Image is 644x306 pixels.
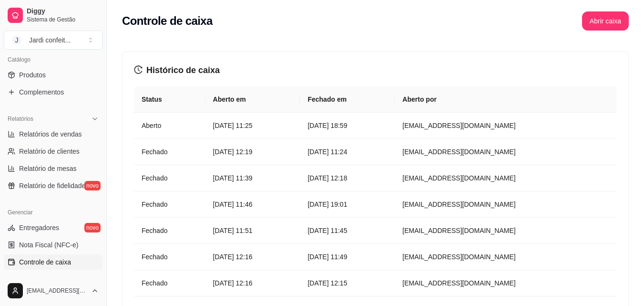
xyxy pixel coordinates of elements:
a: Complementos [4,84,102,100]
span: Relatórios [8,115,33,123]
th: Aberto em [205,86,300,113]
button: [EMAIL_ADDRESS][DOMAIN_NAME] [4,279,102,302]
span: Relatório de fidelidade [19,181,85,190]
span: Nota Fiscal (NFC-e) [19,240,78,250]
article: Fechado [142,278,198,288]
article: Fechado [142,173,198,183]
a: Controle de caixa [4,254,102,270]
span: Controle de fiado [19,274,70,284]
th: Aberto por [395,86,617,113]
span: Diggy [27,7,99,16]
article: [DATE] 12:19 [213,147,293,157]
span: [EMAIL_ADDRESS][DOMAIN_NAME] [27,287,87,295]
a: Nota Fiscal (NFC-e) [4,237,102,253]
article: [DATE] 11:25 [213,120,293,131]
h2: Controle de caixa [122,13,213,29]
span: Relatórios de vendas [19,129,82,139]
button: Abrir caixa [582,11,629,31]
a: Relatório de clientes [4,144,102,159]
span: Entregadores [19,223,59,232]
article: [DATE] 12:18 [307,173,387,183]
article: [DATE] 11:46 [213,199,293,210]
article: [DATE] 18:59 [307,120,387,131]
div: Catálogo [4,52,102,67]
a: Controle de fiado [4,272,102,287]
td: [EMAIL_ADDRESS][DOMAIN_NAME] [395,165,617,191]
article: [DATE] 11:39 [213,173,293,183]
article: [DATE] 12:15 [307,278,387,288]
span: Relatório de clientes [19,147,80,156]
td: [EMAIL_ADDRESS][DOMAIN_NAME] [395,244,617,270]
span: Sistema de Gestão [27,16,99,23]
a: DiggySistema de Gestão [4,4,102,27]
article: Aberto [142,120,198,131]
span: history [134,65,143,74]
article: [DATE] 19:01 [307,199,387,210]
div: Gerenciar [4,205,102,220]
th: Status [134,86,205,113]
a: Entregadoresnovo [4,220,102,235]
a: Relatório de mesas [4,161,102,176]
article: [DATE] 11:24 [307,147,387,157]
article: [DATE] 12:16 [213,278,293,288]
article: [DATE] 11:45 [307,225,387,236]
span: Relatório de mesas [19,164,77,173]
a: Relatório de fidelidadenovo [4,178,102,193]
td: [EMAIL_ADDRESS][DOMAIN_NAME] [395,270,617,296]
span: Produtos [19,70,46,80]
article: [DATE] 11:51 [213,225,293,236]
article: [DATE] 11:49 [307,252,387,262]
span: Controle de caixa [19,257,71,267]
a: Produtos [4,67,102,83]
article: Fechado [142,199,198,210]
td: [EMAIL_ADDRESS][DOMAIN_NAME] [395,191,617,218]
button: Select a team [4,31,102,50]
span: Complementos [19,87,64,97]
article: Fechado [142,147,198,157]
td: [EMAIL_ADDRESS][DOMAIN_NAME] [395,139,617,165]
h3: Histórico de caixa [134,63,617,77]
span: J [12,35,21,45]
div: Jardi confeit ... [29,35,71,45]
th: Fechado em [300,86,395,113]
td: [EMAIL_ADDRESS][DOMAIN_NAME] [395,218,617,244]
article: Fechado [142,252,198,262]
article: [DATE] 12:16 [213,252,293,262]
a: Relatórios de vendas [4,127,102,142]
article: Fechado [142,225,198,236]
td: [EMAIL_ADDRESS][DOMAIN_NAME] [395,113,617,139]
